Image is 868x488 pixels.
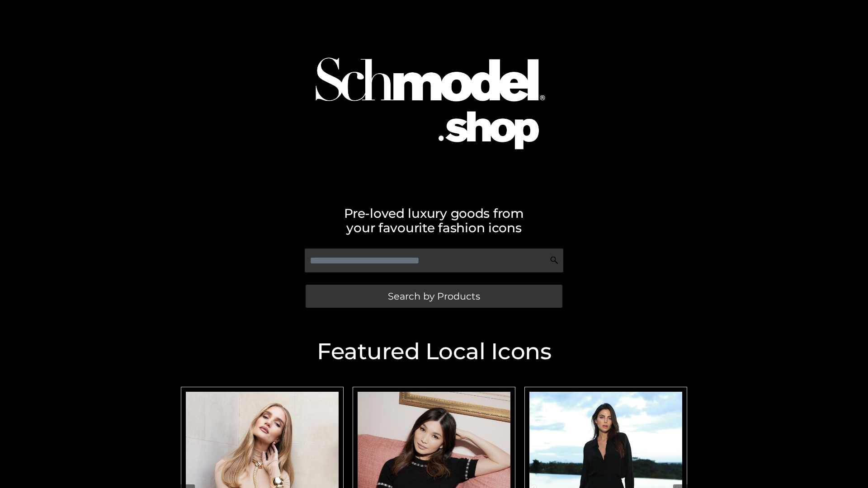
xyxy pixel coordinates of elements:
h2: Pre-loved luxury goods from your favourite fashion icons [176,206,692,235]
a: Search by Products [306,285,562,308]
span: Search by Products [388,291,480,301]
img: Search Icon [550,256,559,265]
h2: Featured Local Icons​ [176,340,692,363]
